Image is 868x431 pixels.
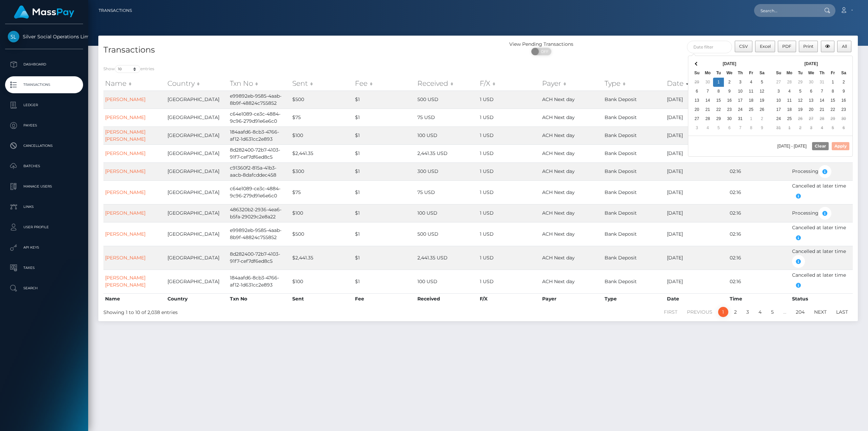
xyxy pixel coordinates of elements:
td: 28 [702,114,713,123]
td: 02:16 [728,222,790,246]
td: 29 [827,114,838,123]
td: 27 [773,78,784,87]
a: [PERSON_NAME] [105,189,145,195]
th: Txn No [228,293,291,304]
td: 6 [691,87,702,96]
th: We [806,68,816,78]
td: Bank Deposit [603,246,665,270]
span: All [842,44,847,49]
a: Ledger [5,97,83,114]
td: 29 [795,78,806,87]
td: 1 USD [478,222,540,246]
td: [GEOGRAPHIC_DATA] [166,246,228,270]
td: 25 [746,105,756,114]
td: c64e1089-ce3c-4884-9c96-279d91e6e6c0 [228,109,291,126]
span: OFF [535,48,552,55]
td: 1 USD [478,180,540,204]
a: User Profile [5,219,83,236]
button: All [837,41,851,52]
td: 25 [784,114,795,123]
td: 8 [713,87,724,96]
td: 31 [816,78,827,87]
td: 7 [735,123,746,133]
td: 26 [795,114,806,123]
div: View Pending Transactions [478,41,605,48]
td: 5 [827,123,838,133]
a: 5 [767,307,777,317]
td: [GEOGRAPHIC_DATA] [166,109,228,126]
input: Search... [754,4,818,17]
th: Su [773,68,784,78]
th: Received [416,293,478,304]
td: 1 USD [478,126,540,144]
button: CSV [735,41,753,52]
td: 14 [816,96,827,105]
td: 18 [746,96,756,105]
span: ACH Next day [542,168,575,174]
td: 28 [784,78,795,87]
span: ACH Next day [542,150,575,156]
td: Cancelled at later time [790,222,853,246]
th: Type [603,293,665,304]
a: Search [5,280,83,297]
th: Country [166,293,228,304]
td: 9 [724,87,735,96]
a: [PERSON_NAME] [105,210,145,216]
select: Showentries [115,65,140,73]
td: $1 [353,91,416,109]
th: Sent: activate to sort column ascending [291,77,353,90]
td: $75 [291,109,353,126]
a: 2 [730,307,741,317]
td: Bank Deposit [603,126,665,144]
td: 16 [724,96,735,105]
td: 4 [702,123,713,133]
td: Processing [790,162,853,180]
button: Clear [812,142,829,150]
td: 02:16 [728,162,790,180]
td: 20 [806,105,816,114]
td: Bank Deposit [603,162,665,180]
a: Manage Users [5,178,83,195]
td: 2 [838,78,849,87]
td: 1 USD [478,204,540,222]
th: Payer [540,293,603,304]
td: 12 [795,96,806,105]
td: 100 USD [416,204,478,222]
td: 184aafd6-8cb3-4766-af12-1d631cc2e893 [228,126,291,144]
td: 24 [773,114,784,123]
a: Taxes [5,259,83,276]
th: Su [691,68,702,78]
td: 2 [795,123,806,133]
td: 75 USD [416,180,478,204]
span: CSV [739,44,748,49]
td: $75 [291,180,353,204]
a: [PERSON_NAME] [105,231,145,237]
a: [PERSON_NAME] [105,168,145,174]
td: 1 [713,78,724,87]
td: 02:16 [728,270,790,293]
td: Cancelled at later time [790,270,853,293]
p: Batches [8,161,80,171]
td: 02:16 [728,246,790,270]
td: 4 [784,87,795,96]
p: User Profile [8,222,80,232]
td: 5 [795,87,806,96]
td: 8 [746,123,756,133]
span: ACH Next day [542,255,575,261]
input: Date filter [687,41,732,53]
td: [DATE] [665,126,728,144]
td: c91360f2-815a-41b3-aacb-8dafcddec458 [228,162,291,180]
a: 4 [755,307,765,317]
td: $1 [353,144,416,162]
td: 1 USD [478,270,540,293]
th: Fee: activate to sort column ascending [353,77,416,90]
td: c64e1089-ce3c-4884-9c96-279d91e6e6c0 [228,180,291,204]
label: Show entries [103,65,154,73]
td: 16 [838,96,849,105]
td: e99892eb-9585-4aab-8b9f-48824c755852 [228,222,291,246]
td: 7 [702,87,713,96]
td: 22 [713,105,724,114]
td: [DATE] [665,222,728,246]
a: [PERSON_NAME] [105,255,145,261]
a: [PERSON_NAME] [PERSON_NAME] [105,129,145,142]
